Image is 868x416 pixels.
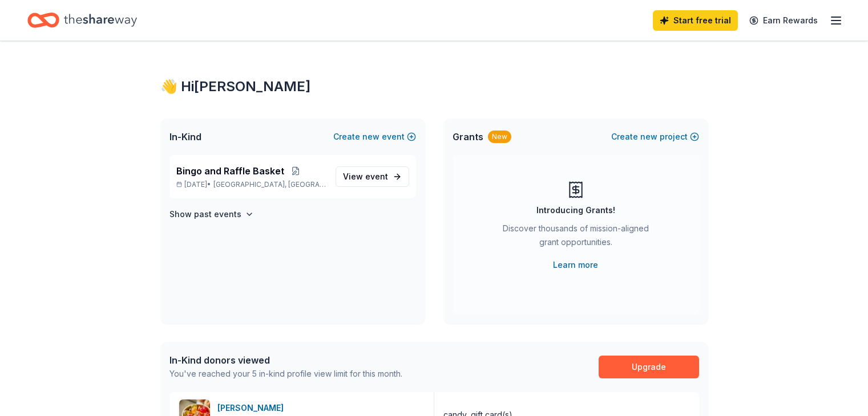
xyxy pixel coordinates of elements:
[333,130,416,144] button: Createnewevent
[640,130,657,144] span: new
[169,207,254,221] button: Show past events
[176,164,284,178] span: Bingo and Raffle Basket
[488,130,511,143] div: New
[176,180,326,189] p: [DATE] •
[362,130,380,144] span: new
[27,7,137,34] a: Home
[217,401,288,415] div: [PERSON_NAME]
[169,130,201,144] span: In-Kind
[336,166,409,187] a: View event
[653,10,738,31] a: Start free trial
[365,172,388,181] span: event
[599,356,699,378] a: Upgrade
[553,258,598,272] a: Learn more
[169,353,402,367] div: In-Kind donors viewed
[169,207,241,221] h4: Show past events
[160,78,708,96] div: 👋 Hi [PERSON_NAME]
[536,203,615,217] div: Introducing Grants!
[343,170,388,183] span: View
[742,10,825,31] a: Earn Rewards
[611,130,699,144] button: Createnewproject
[453,130,483,144] span: Grants
[169,367,402,381] div: You've reached your 5 in-kind profile view limit for this month.
[498,222,653,254] div: Discover thousands of mission-aligned grant opportunities.
[213,180,326,189] span: [GEOGRAPHIC_DATA], [GEOGRAPHIC_DATA]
